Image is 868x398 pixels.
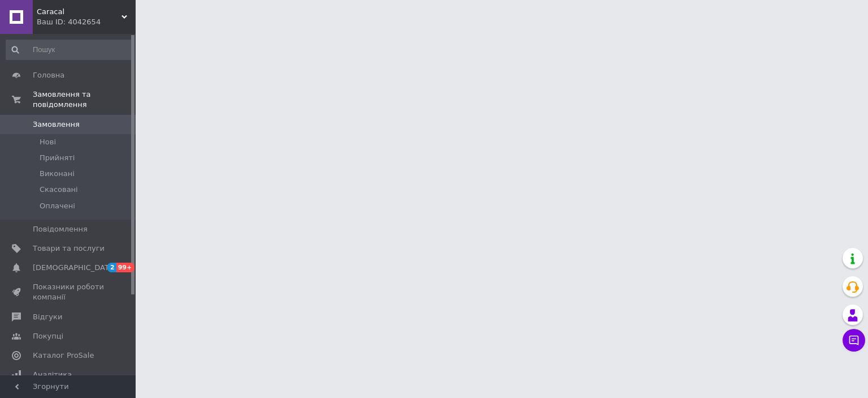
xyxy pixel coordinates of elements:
[107,263,116,272] span: 2
[33,70,64,80] span: Головна
[33,350,94,361] span: Каталог ProSale
[33,263,116,273] span: [DEMOGRAPHIC_DATA]
[33,224,88,234] span: Повідомлення
[40,201,75,211] span: Оплачені
[40,137,56,147] span: Нові
[33,119,80,130] span: Замовлення
[40,185,78,195] span: Скасовані
[37,7,121,17] span: Caracal
[33,331,63,341] span: Покупці
[6,40,133,60] input: Пошук
[33,243,105,254] span: Товари та послуги
[40,169,75,179] span: Виконані
[33,312,62,322] span: Відгуки
[33,282,105,302] span: Показники роботи компанії
[843,329,865,352] button: Чат з покупцем
[37,17,136,27] div: Ваш ID: 4042654
[33,370,72,380] span: Аналітика
[40,153,75,163] span: Прийняті
[33,89,136,110] span: Замовлення та повідомлення
[116,263,135,272] span: 99+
